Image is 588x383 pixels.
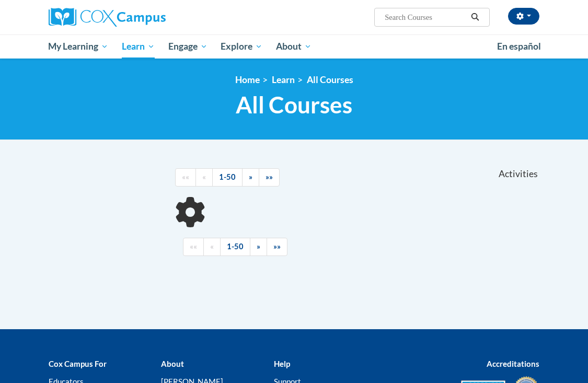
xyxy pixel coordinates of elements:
a: Learn [115,34,162,59]
span: » [257,242,260,251]
span: Learn [122,40,155,53]
a: Engage [162,34,214,59]
span: En español [497,41,541,52]
a: Begining [175,168,196,187]
span: Engage [168,40,207,53]
img: Cox Campus [49,8,166,27]
input: Search Courses [384,11,467,24]
a: Cox Campus [49,8,202,27]
a: End [259,168,280,187]
span: » [249,172,252,181]
a: Previous [203,238,221,256]
a: My Learning [42,34,116,59]
a: Home [235,74,260,85]
a: 1-50 [212,168,243,187]
b: About [161,359,184,368]
span: All Courses [236,91,352,119]
b: Accreditations [487,359,539,368]
button: Account Settings [508,8,539,25]
span: Activities [499,168,538,180]
a: End [267,238,287,256]
a: All Courses [307,74,353,85]
span: »» [266,172,273,181]
a: Next [250,238,267,256]
span: Explore [221,40,262,53]
a: Explore [214,34,269,59]
a: Learn [272,74,295,85]
span: «« [182,172,189,181]
button: Search [467,11,483,24]
b: Help [274,359,290,368]
a: Next [242,168,259,187]
span: My Learning [48,40,108,53]
span: «« [190,242,197,251]
a: Previous [195,168,213,187]
span: About [276,40,312,53]
div: Main menu [41,34,548,59]
span: « [210,242,214,251]
span: « [202,172,206,181]
a: 1-50 [220,238,250,256]
a: En español [490,36,548,57]
a: Begining [183,238,204,256]
span: »» [273,242,281,251]
a: About [269,34,318,59]
b: Cox Campus For [49,359,107,368]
